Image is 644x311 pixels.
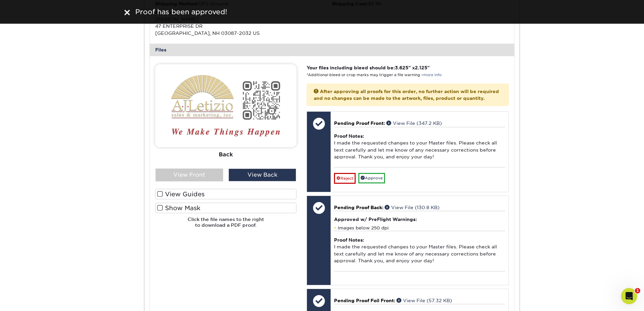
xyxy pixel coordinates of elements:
span: Pending Proof Foil Front: [334,298,395,303]
a: Approve [358,173,385,183]
div: I made the requested changes to your Master files. Please check all text carefully and let me kno... [334,231,505,271]
li: Images below 250 dpi [334,225,505,231]
strong: After approving all proofs for this order, no further action will be required and no changes can ... [314,89,499,101]
div: View Front [156,169,223,181]
span: 1 [635,288,640,293]
iframe: Google Customer Reviews [2,290,57,309]
div: Back [155,147,296,162]
span: Pending Proof Front: [334,120,385,126]
iframe: Intercom live chat [621,288,637,304]
a: View File (130.8 KB) [385,205,439,210]
strong: Proof Notes: [334,237,364,243]
h4: Approved w/ PreFlight Warnings: [334,217,505,222]
label: View Guides [155,189,296,199]
span: 2.125 [415,65,427,70]
strong: Proof Notes: [334,133,364,139]
a: View File (57.32 KB) [397,298,452,303]
span: Pending Proof Back: [334,205,383,210]
span: Proof has been approved! [135,8,227,16]
div: Files [150,44,514,56]
label: Show Mask [155,203,296,213]
img: close [124,10,130,15]
a: more info [423,73,442,77]
h6: Click the file names to the right to download a PDF proof. [155,217,296,233]
div: View Back [229,169,296,181]
span: 3.625 [395,65,408,70]
small: *Additional bleed or crop marks may trigger a file warning – [307,73,442,77]
a: View File (347.2 KB) [386,120,442,126]
strong: Your files including bleed should be: " x " [307,65,430,70]
a: Reject [334,173,356,184]
div: I made the requested changes to your Master files. Please check all text carefully and let me kno... [334,127,505,167]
